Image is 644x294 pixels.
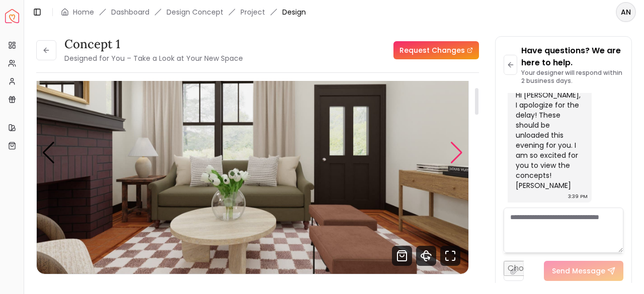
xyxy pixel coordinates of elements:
[61,7,306,17] nav: breadcrumb
[521,69,623,85] p: Your designer will respond within 2 business days.
[521,45,623,69] p: Have questions? We are here to help.
[5,9,19,23] a: Spacejoy
[37,31,469,274] div: 1 / 4
[73,7,94,17] a: Home
[450,142,463,164] div: Next slide
[282,7,306,17] span: Design
[516,90,582,190] div: Hi [PERSON_NAME], I apologize for the delay! These should be unloaded this evening for you. I am ...
[37,31,468,274] div: Carousel
[42,142,55,164] div: Previous slide
[617,3,635,21] span: AN
[616,2,636,22] button: AN
[440,246,460,266] svg: Fullscreen
[167,7,223,17] li: Design Concept
[37,31,469,274] img: Design Render 1
[393,41,479,59] a: Request Changes
[64,53,243,63] small: Designed for You – Take a Look at Your New Space
[240,7,265,17] a: Project
[392,246,412,266] svg: Shop Products from this design
[111,7,149,17] a: Dashboard
[5,9,19,23] img: Spacejoy Logo
[64,36,243,52] h3: Concept 1
[416,246,436,266] svg: 360 View
[568,191,588,202] div: 3:39 PM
